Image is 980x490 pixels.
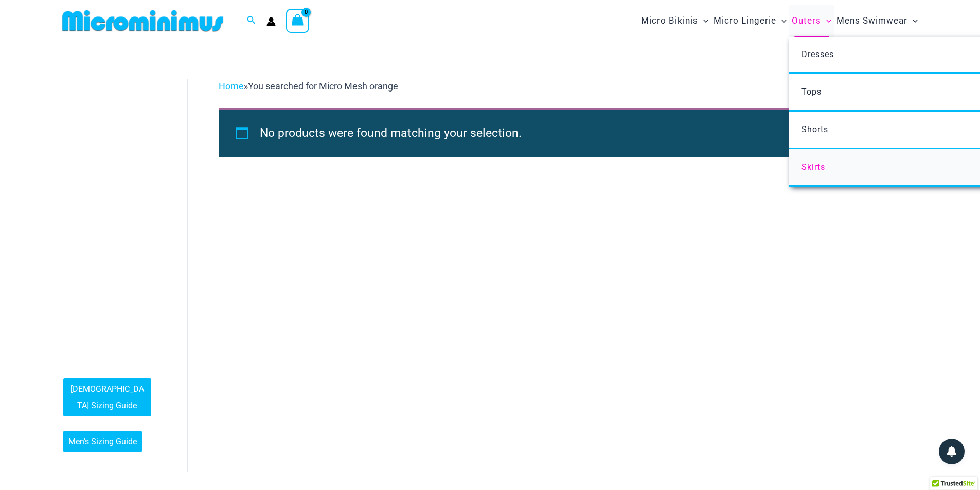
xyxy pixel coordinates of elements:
[907,8,918,34] span: Menu Toggle
[834,5,920,37] a: Mens SwimwearMenu ToggleMenu Toggle
[714,8,776,34] span: Micro Lingerie
[63,431,142,452] a: Men’s Sizing Guide
[836,8,907,34] span: Mens Swimwear
[266,17,276,26] a: Account icon link
[219,81,398,92] span: »
[58,9,227,32] img: MM SHOP LOGO FLAT
[63,378,151,416] a: [DEMOGRAPHIC_DATA] Sizing Guide
[792,8,821,34] span: Outers
[248,81,398,92] span: You searched for Micro Mesh orange
[821,8,831,34] span: Menu Toggle
[286,9,310,32] a: View Shopping Cart, empty
[63,70,156,276] iframe: TrustedSite Certified
[638,5,711,37] a: Micro BikinisMenu ToggleMenu Toggle
[219,81,244,92] a: Home
[801,49,834,59] span: Dresses
[789,5,834,37] a: OutersMenu ToggleMenu Toggle
[698,8,708,34] span: Menu Toggle
[801,162,825,172] span: Skirts
[801,124,828,134] span: Shorts
[637,4,922,38] nav: Site Navigation
[219,108,922,157] div: No products were found matching your selection.
[776,8,787,34] span: Menu Toggle
[801,87,822,97] span: Tops
[711,5,789,37] a: Micro LingerieMenu ToggleMenu Toggle
[247,14,256,27] a: Search icon link
[641,8,698,34] span: Micro Bikinis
